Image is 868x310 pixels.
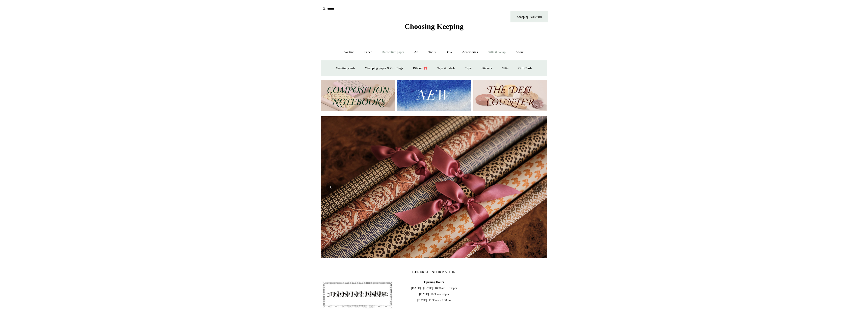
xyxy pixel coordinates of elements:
[377,46,409,59] a: Decorative paper
[510,11,548,22] a: Shopping Basket (0)
[514,62,537,75] a: Gift Cards
[532,182,542,192] button: Next
[331,62,360,75] a: Greeting cards
[360,46,376,59] a: Paper
[458,46,482,59] a: Accessories
[404,22,464,30] span: Choosing Keeping
[431,257,437,258] button: Page 2
[412,270,456,274] span: GENERAL INFORMATION
[439,257,444,258] button: Page 3
[321,80,395,111] img: 202302 Composition ledgers.jpg__PID:69722ee6-fa44-49dd-a067-31375e5d54ec
[497,62,513,75] a: Gifts
[424,257,429,258] button: Page 1
[461,62,476,75] a: Tape
[424,46,440,59] a: Tools
[441,46,457,59] a: Desk
[511,46,528,59] a: About
[424,280,444,284] b: Opening Hours
[326,182,336,192] button: Previous
[433,62,460,75] a: Tags & labels
[473,80,547,111] img: The Deli Counter
[410,46,423,59] a: Art
[321,116,547,258] img: Early Bird
[340,46,359,59] a: Writing
[477,62,497,75] a: Stickers
[361,62,408,75] a: Wrapping paper & Gift Bags
[397,80,471,111] img: New.jpg__PID:f73bdf93-380a-4a35-bcfe-7823039498e1
[483,46,510,59] a: Gifts & Wrap
[408,62,432,75] a: Ribbon 🎀
[404,26,464,30] a: Choosing Keeping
